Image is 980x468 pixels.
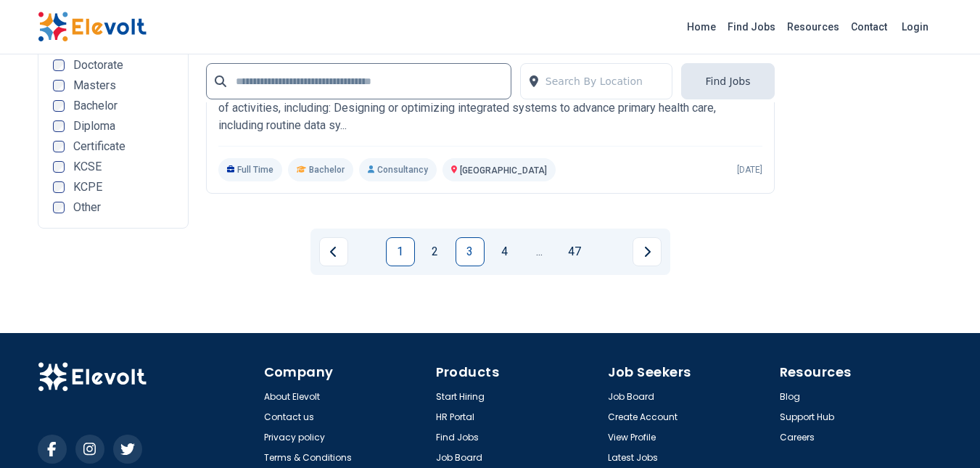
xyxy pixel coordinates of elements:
[218,82,762,134] p: Scope of work Selected consultants will be engaged on a project-by-project basis and may support ...
[218,25,762,181] a: PATHConsultant Health Systems Strengthening And Primary Health Care Life Course ExpertisePATHScop...
[525,237,554,266] a: Jump forward
[780,432,815,443] a: Careers
[907,398,980,468] iframe: Chat Widget
[608,362,771,382] h4: Job Seekers
[608,452,658,464] a: Latest Jobs
[780,411,834,423] a: Support Hub
[436,391,485,403] a: Start Hiring
[560,237,589,266] a: Page 47
[218,158,283,181] p: Full Time
[73,202,101,213] span: Other
[38,12,147,42] img: Elevolt
[73,80,116,91] span: Masters
[53,181,65,193] input: KCPE
[436,362,599,382] h4: Products
[264,411,314,423] a: Contact us
[264,391,320,403] a: About Elevolt
[780,362,943,382] h4: Resources
[264,432,325,443] a: Privacy policy
[421,237,450,266] a: Page 2
[53,59,65,71] input: Doctorate
[490,237,519,266] a: Page 4
[38,362,147,393] img: Elevolt
[53,141,65,152] input: Certificate
[319,237,662,266] ul: Pagination
[319,237,348,266] a: Previous page
[73,141,125,152] span: Certificate
[845,15,893,38] a: Contact
[780,391,800,403] a: Blog
[460,165,547,176] span: [GEOGRAPHIC_DATA]
[681,63,774,99] button: Find Jobs
[893,12,937,41] a: Login
[781,15,845,38] a: Resources
[53,120,65,132] input: Diploma
[608,432,656,443] a: View Profile
[436,411,474,423] a: HR Portal
[436,432,479,443] a: Find Jobs
[264,362,427,382] h4: Company
[309,164,345,176] span: Bachelor
[73,120,115,132] span: Diploma
[73,59,123,71] span: Doctorate
[53,100,65,112] input: Bachelor
[359,158,437,181] p: Consultancy
[737,164,762,176] p: [DATE]
[456,237,485,266] a: Page 3 is your current page
[53,80,65,91] input: Masters
[53,161,65,173] input: KCSE
[608,391,654,403] a: Job Board
[73,181,102,193] span: KCPE
[681,15,722,38] a: Home
[436,452,482,464] a: Job Board
[53,202,65,213] input: Other
[73,100,118,112] span: Bachelor
[264,452,352,464] a: Terms & Conditions
[608,411,678,423] a: Create Account
[73,161,102,173] span: KCSE
[722,15,781,38] a: Find Jobs
[633,237,662,266] a: Next page
[386,237,415,266] a: Page 1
